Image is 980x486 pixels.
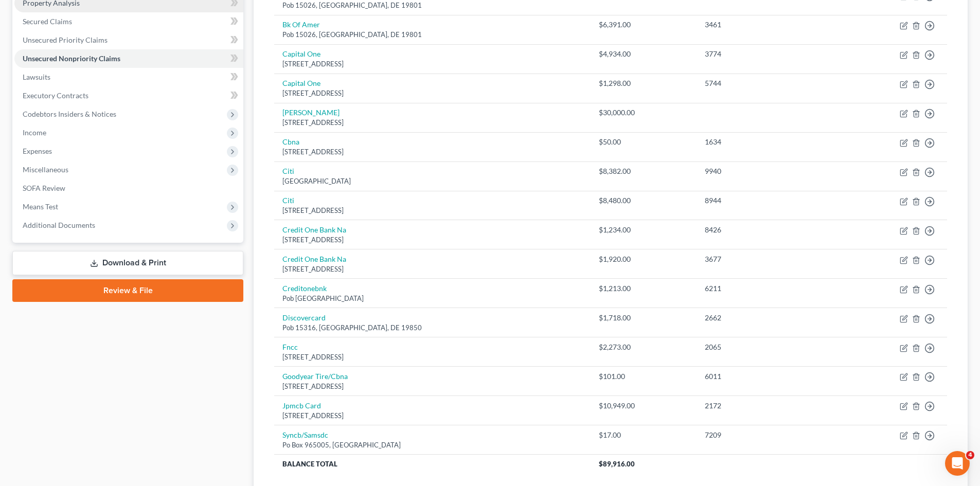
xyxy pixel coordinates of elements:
div: $17.00 [599,430,689,440]
a: Download & Print [12,251,243,275]
span: $89,916.00 [599,460,635,468]
a: Executory Contracts [14,86,243,105]
div: 3461 [705,20,826,30]
div: 6211 [705,283,826,294]
div: 7209 [705,430,826,440]
div: $1,213.00 [599,283,689,294]
div: [STREET_ADDRESS] [282,118,582,128]
span: Additional Documents [23,221,95,229]
div: $6,391.00 [599,20,689,30]
div: 1634 [705,137,826,147]
div: $8,382.00 [599,166,689,176]
a: Fncc [282,343,298,351]
a: Unsecured Priority Claims [14,31,243,49]
a: SOFA Review [14,179,243,197]
a: Creditonebnk [282,284,327,293]
a: Syncb/Samsdc [282,430,328,439]
span: Secured Claims [23,17,72,26]
div: 8426 [705,225,826,235]
a: Capital One [282,79,320,87]
a: Bk Of Amer [282,20,320,29]
span: Miscellaneous [23,165,68,174]
a: Capital One [282,49,320,58]
a: Cbna [282,137,299,146]
div: 8944 [705,195,826,206]
a: Credit One Bank Na [282,225,346,234]
div: Pob 15026, [GEOGRAPHIC_DATA], DE 19801 [282,1,582,10]
span: Codebtors Insiders & Notices [23,110,116,118]
a: Citi [282,196,294,205]
div: [STREET_ADDRESS] [282,206,582,215]
span: SOFA Review [23,184,65,192]
div: 9940 [705,166,826,176]
div: [STREET_ADDRESS] [282,352,582,362]
a: Discovercard [282,313,326,322]
div: [STREET_ADDRESS] [282,147,582,157]
div: [STREET_ADDRESS] [282,382,582,391]
div: [GEOGRAPHIC_DATA] [282,176,582,186]
div: 2662 [705,313,826,323]
div: Pob [GEOGRAPHIC_DATA] [282,294,582,303]
a: Lawsuits [14,68,243,86]
div: 2172 [705,401,826,411]
a: Credit One Bank Na [282,255,346,263]
a: Review & File [12,279,243,302]
div: Po Box 965005, [GEOGRAPHIC_DATA] [282,440,582,450]
a: [PERSON_NAME] [282,108,340,117]
a: Citi [282,167,294,175]
div: $8,480.00 [599,195,689,206]
div: $4,934.00 [599,49,689,59]
div: 3677 [705,254,826,264]
iframe: Intercom live chat [945,451,970,476]
span: Unsecured Priority Claims [23,35,108,44]
span: 4 [966,451,974,459]
div: 6011 [705,371,826,382]
div: [STREET_ADDRESS] [282,59,582,69]
div: $1,718.00 [599,313,689,323]
div: 2065 [705,342,826,352]
div: $101.00 [599,371,689,382]
div: $1,920.00 [599,254,689,264]
div: [STREET_ADDRESS] [282,88,582,98]
span: Executory Contracts [23,91,88,100]
div: $10,949.00 [599,401,689,411]
span: Income [23,128,46,137]
div: [STREET_ADDRESS] [282,411,582,421]
div: [STREET_ADDRESS] [282,264,582,274]
div: Pob 15026, [GEOGRAPHIC_DATA], DE 19801 [282,30,582,40]
div: 5744 [705,78,826,88]
a: Secured Claims [14,12,243,31]
th: Balance Total [274,455,590,473]
a: Jpmcb Card [282,401,321,410]
div: $1,234.00 [599,225,689,235]
a: Goodyear Tire/Cbna [282,372,348,381]
div: $50.00 [599,137,689,147]
a: Unsecured Nonpriority Claims [14,49,243,68]
span: Unsecured Nonpriority Claims [23,54,120,63]
span: Means Test [23,202,58,211]
span: Lawsuits [23,73,50,81]
div: [STREET_ADDRESS] [282,235,582,245]
div: $1,298.00 [599,78,689,88]
div: $30,000.00 [599,107,689,118]
span: Expenses [23,147,52,155]
div: Pob 15316, [GEOGRAPHIC_DATA], DE 19850 [282,323,582,333]
div: $2,273.00 [599,342,689,352]
div: 3774 [705,49,826,59]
